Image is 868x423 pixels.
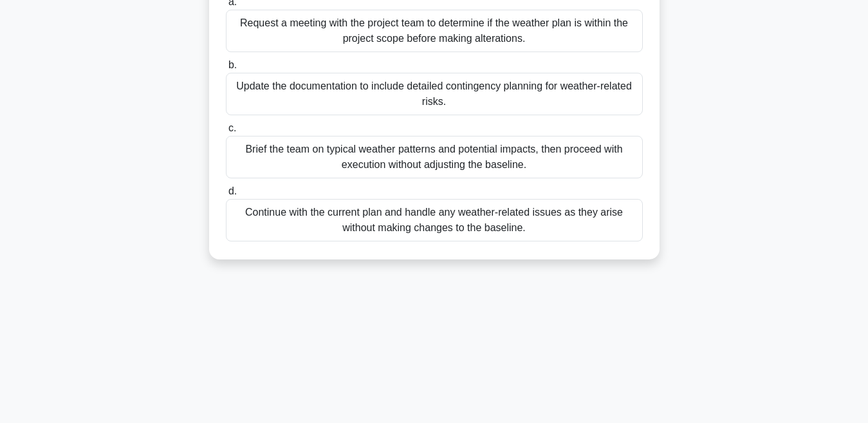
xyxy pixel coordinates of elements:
div: Continue with the current plan and handle any weather-related issues as they arise without making... [226,199,643,241]
div: Brief the team on typical weather patterns and potential impacts, then proceed with execution wit... [226,136,643,178]
span: b. [228,59,237,70]
div: Request a meeting with the project team to determine if the weather plan is within the project sc... [226,10,643,52]
span: d. [228,185,237,196]
span: c. [228,122,236,133]
div: Update the documentation to include detailed contingency planning for weather-related risks. [226,73,643,115]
